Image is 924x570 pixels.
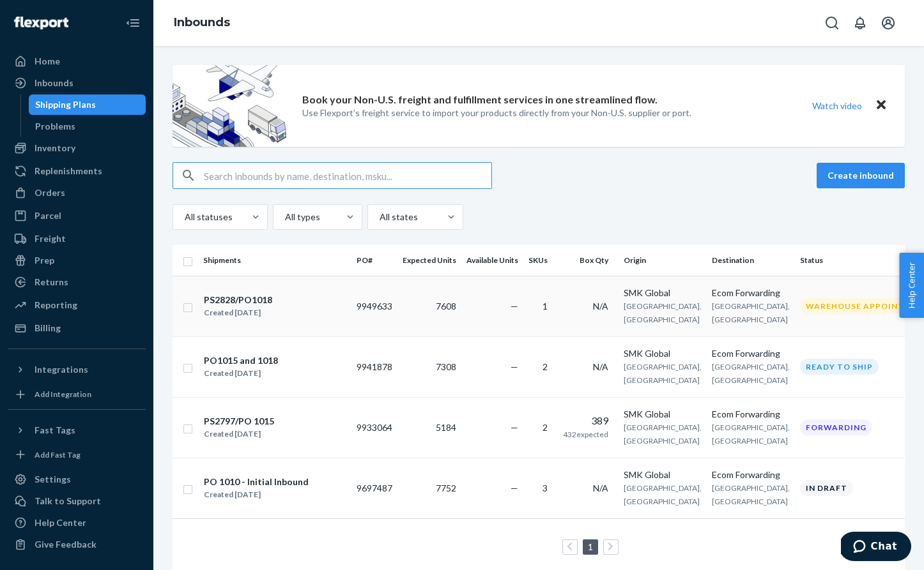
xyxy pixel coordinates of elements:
div: Returns [35,276,68,289]
a: Add Integration [8,385,146,404]
th: Expected Units [397,245,461,276]
button: Give Feedback [8,534,146,555]
button: Create inbound [817,163,905,188]
span: [GEOGRAPHIC_DATA], [GEOGRAPHIC_DATA] [712,362,790,385]
th: Shipments [198,245,351,276]
a: Home [8,51,146,71]
input: All types [284,211,285,223]
div: Freight [35,232,66,245]
span: — [511,301,518,311]
div: Ecom Forwarding [712,469,790,481]
a: Reporting [8,295,146,315]
span: N/A [593,361,608,372]
a: Inventory [8,138,146,158]
div: Ready to ship [800,359,879,375]
div: Orders [35,186,65,199]
span: — [511,361,518,372]
th: Origin [619,245,707,276]
div: PO1015 and 1018 [204,354,278,367]
button: Watch video [804,96,870,115]
button: Close [873,96,889,115]
span: [GEOGRAPHIC_DATA], [GEOGRAPHIC_DATA] [712,483,790,506]
div: Reporting [35,299,77,311]
div: Add Fast Tag [35,449,81,460]
ol: breadcrumbs [164,4,240,41]
div: Created [DATE] [204,428,274,440]
div: Shipping Plans [35,98,96,111]
a: Settings [8,469,146,490]
a: Shipping Plans [29,94,146,115]
input: All statuses [183,211,185,223]
td: 9949633 [351,276,397,336]
div: PO 1010 - Initial Inbound [204,476,309,488]
th: Destination [707,245,795,276]
div: Forwarding [800,419,872,435]
span: 3 [543,483,548,493]
span: 7308 [436,361,456,372]
div: Created [DATE] [204,306,272,319]
th: Available Units [461,245,523,276]
a: Freight [8,229,146,249]
span: 7752 [436,483,456,493]
iframe: Opens a widget where you can chat to one of our agents [841,532,911,564]
td: 9941878 [351,336,397,397]
a: Returns [8,272,146,292]
a: Replenishments [8,161,146,181]
span: [GEOGRAPHIC_DATA], [GEOGRAPHIC_DATA] [712,301,790,324]
th: SKUs [523,245,558,276]
span: N/A [593,301,608,311]
div: Parcel [35,209,61,222]
button: Open account menu [875,10,901,36]
button: Open Search Box [819,10,845,36]
span: [GEOGRAPHIC_DATA], [GEOGRAPHIC_DATA] [624,301,702,324]
span: [GEOGRAPHIC_DATA], [GEOGRAPHIC_DATA] [712,423,790,446]
a: Billing [8,318,146,338]
p: Use Flexport’s freight service to import your products directly from your Non-U.S. supplier or port. [302,107,691,119]
button: Close Navigation [120,10,146,36]
span: — [511,483,518,493]
td: 9933064 [351,397,397,458]
a: Help Center [8,513,146,533]
div: PS2828/PO1018 [204,294,272,306]
div: SMK Global [624,469,702,481]
span: 432 expected [563,430,608,439]
a: Inbounds [174,15,230,29]
div: Ecom Forwarding [712,287,790,299]
div: Created [DATE] [204,367,278,380]
a: Add Fast Tag [8,446,146,465]
input: All states [378,211,380,223]
div: Problems [35,120,75,133]
div: Integrations [35,363,88,376]
div: Prep [35,254,54,267]
span: [GEOGRAPHIC_DATA], [GEOGRAPHIC_DATA] [624,483,702,506]
div: Ecom Forwarding [712,408,790,421]
a: Inbounds [8,73,146,93]
th: PO# [351,245,397,276]
div: Replenishments [35,165,102,177]
div: 389 [563,414,608,428]
div: PS2797/PO 1015 [204,415,274,428]
div: Home [35,55,60,68]
div: Inbounds [35,77,73,89]
a: Parcel [8,206,146,226]
span: [GEOGRAPHIC_DATA], [GEOGRAPHIC_DATA] [624,423,702,446]
span: — [511,422,518,433]
span: N/A [593,483,608,493]
button: Help Center [899,253,924,318]
td: 9697487 [351,458,397,518]
div: SMK Global [624,287,702,299]
div: SMK Global [624,408,702,421]
button: Fast Tags [8,420,146,440]
div: Billing [35,322,61,334]
img: Flexport logo [14,17,68,29]
div: In draft [800,480,853,496]
div: Give Feedback [35,538,96,551]
button: Integrations [8,359,146,380]
a: Problems [29,116,146,137]
div: SMK Global [624,347,702,360]
p: Book your Non-U.S. freight and fulfillment services in one streamlined flow. [302,93,658,107]
div: Settings [35,473,71,486]
div: Created [DATE] [204,488,309,501]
